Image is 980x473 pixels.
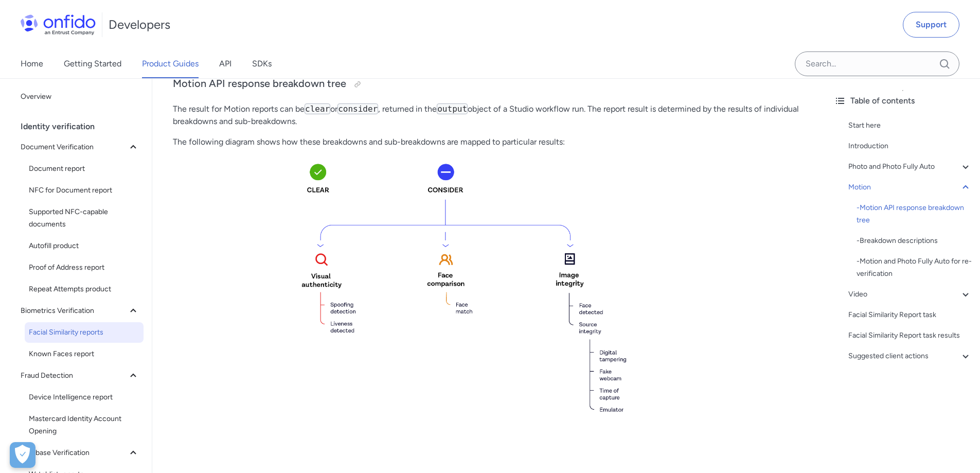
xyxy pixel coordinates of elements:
a: Facial Similarity Report task [848,309,972,321]
a: Support [903,12,959,38]
span: Biometrics Verification [21,305,127,317]
div: - Breakdown descriptions [857,235,972,247]
a: -Breakdown descriptions [857,235,972,247]
span: Supported NFC-capable documents [29,206,139,231]
a: NFC for Document report [25,180,144,201]
span: Proof of Address report [29,261,139,274]
span: Known Faces report [29,348,139,360]
a: Facial Similarity Report task results [848,329,972,342]
a: Supported NFC-capable documents [25,202,144,235]
a: Known Faces report [25,344,144,364]
a: Getting Started [64,49,121,78]
div: Identity verification [21,116,148,137]
code: clear [305,103,330,114]
span: Document Verification [21,141,127,153]
a: Mastercard Identity Account Opening [25,409,144,442]
input: Onfido search input field [795,51,959,76]
div: - Motion API response breakdown tree [857,202,972,226]
span: Database Verification [21,447,127,459]
span: Document report [29,163,139,175]
code: output [437,103,468,114]
code: consider [337,103,378,114]
div: - Motion and Photo Fully Auto for re-verification [857,255,972,280]
a: Suggested client actions [848,350,972,362]
span: Mastercard Identity Account Opening [29,413,139,437]
span: NFC for Document report [29,184,139,197]
h1: Developers [109,16,170,33]
a: Product Guides [142,49,199,78]
a: Home [21,49,43,78]
a: API [219,49,231,78]
a: Video [848,288,972,301]
a: Start here [848,119,972,132]
a: -Motion and Photo Fully Auto for re-verification [857,255,972,280]
a: Overview [16,86,144,107]
span: Repeat Attempts product [29,283,139,295]
a: Motion [848,181,972,194]
span: Overview [21,91,139,103]
p: The result for Motion reports can be or , returned in the object of a Studio workflow run. The re... [173,103,805,128]
div: Table of contents [834,95,972,107]
div: Cookie Preferences [10,442,35,468]
a: Facial Similarity reports [25,322,144,343]
a: -Motion API response breakdown tree [857,202,972,226]
span: Autofill product [29,240,139,252]
a: Photo and Photo Fully Auto [848,161,972,173]
span: Fraud Detection [21,370,127,382]
a: Document report [25,159,144,179]
a: Autofill product [25,236,144,256]
button: Fraud Detection [16,365,144,386]
a: Device Intelligence report [25,387,144,408]
a: Repeat Attempts product [25,279,144,300]
button: Biometrics Verification [16,301,144,321]
button: Database Verification [16,443,144,463]
a: Proof of Address report [25,257,144,278]
a: Introduction [848,140,972,152]
button: Open Preferences [10,442,35,468]
button: Document Verification [16,137,144,157]
img: Onfido Logo [21,14,96,35]
p: The following diagram shows how these breakdowns and sub-breakdowns are mapped to particular resu... [173,136,805,148]
h3: Motion API response breakdown tree [173,76,805,93]
a: SDKs [252,49,272,78]
span: Device Intelligence report [29,391,139,404]
span: Facial Similarity reports [29,326,139,339]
